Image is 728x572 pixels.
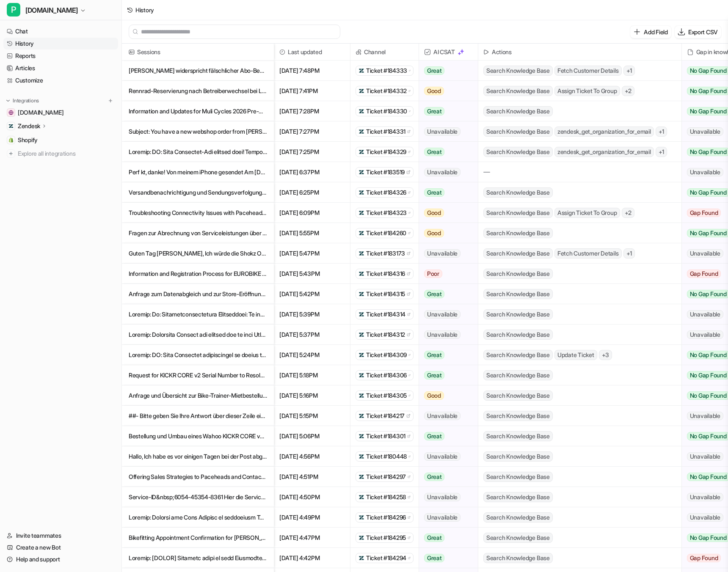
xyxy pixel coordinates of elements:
[424,66,445,75] span: Great
[483,248,553,258] span: Search Knowledge Base
[8,124,14,129] img: Zendesk
[278,142,347,162] span: [DATE] 7:25PM
[687,310,723,319] span: Unavailable
[278,426,347,446] span: [DATE] 5:06PM
[129,385,267,406] p: Anfrage und Übersicht zur Bike-Trainer-Mietbestellung und Kassetten-Umbau
[422,44,474,60] span: AI CSAT
[358,190,364,195] img: zendesk
[3,530,118,542] a: Invite teammates
[366,87,407,95] span: Ticket #184332
[419,528,473,548] button: Great
[358,108,364,114] img: zendesk
[366,188,406,197] span: Ticket #184326
[358,168,411,176] a: Ticket #183519
[687,209,721,217] span: Gap Found
[3,148,118,159] a: Explore all integrations
[366,473,406,481] span: Ticket #184297
[623,248,635,258] span: + 1
[278,487,347,507] span: [DATE] 4:50PM
[424,107,445,115] span: Great
[419,182,473,203] button: Great
[366,148,406,156] span: Ticket #184329
[424,513,461,522] span: Unavailable
[687,330,723,339] span: Unavailable
[483,431,553,441] span: Search Knowledge Base
[278,243,347,264] span: [DATE] 5:47PM
[483,390,553,401] span: Search Knowledge Base
[358,148,411,156] a: Ticket #184329
[366,107,407,115] span: Ticket #184330
[554,126,654,137] span: zendesk_get_organization_for_email
[366,209,407,217] span: Ticket #184323
[366,330,405,339] span: Ticket #184312
[18,136,38,144] span: Shopify
[135,5,154,14] div: History
[3,107,118,118] a: paceheads.com[DOMAIN_NAME]
[358,371,411,379] a: Ticket #184306
[358,87,411,95] a: Ticket #184332
[687,249,723,258] span: Unavailable
[483,106,553,116] span: Search Knowledge Base
[424,391,444,400] span: Good
[358,127,411,136] a: Ticket #184331
[278,548,347,568] span: [DATE] 4:42PM
[366,290,405,298] span: Ticket #184315
[424,452,461,461] span: Unavailable
[366,66,407,75] span: Ticket #184333
[419,60,473,81] button: Great
[424,432,445,440] span: Great
[366,452,407,461] span: Ticket #180448
[358,555,364,561] img: zendesk
[358,330,411,339] a: Ticket #184312
[419,284,473,304] button: Great
[358,391,411,400] a: Ticket #184305
[129,426,267,446] p: Bestellung und Umbau eines Wahoo KICKR CORE v2 Bike-Trainers mit [PERSON_NAME]
[358,412,411,420] a: Ticket #184217
[366,554,406,562] span: Ticket #184294
[129,365,267,385] p: Request for KICKR CORE v2 Serial Number to Resolve Missing Action Button Issue
[656,126,667,137] span: + 1
[108,98,113,104] img: menu_add.svg
[278,345,347,365] span: [DATE] 5:24PM
[366,412,405,420] span: Ticket #184217
[483,269,553,279] span: Search Knowledge Base
[358,88,364,94] img: zendesk
[129,243,267,264] p: Guten Tag [PERSON_NAME], Ich würde die Shokz OpenRun Pro 2 Mini aus der Bestellung #20413 sehr ge...
[419,426,473,446] button: Great
[129,304,267,324] p: Loremip: Do: Sitametconsectetura Elitseddoei: Te incidi Utla etd Magnaal, Enima min veni Quisnost...
[424,310,461,319] span: Unavailable
[419,101,473,121] button: Great
[630,26,671,38] button: Add Field
[3,542,118,553] a: Create a new Bot
[358,351,411,359] a: Ticket #184309
[129,487,267,507] p: Service-ID&nbsp;6054-45354-8361 Hier die Service id!&nbsp; Mit freundlichem Gruß&nbsp; [PERSON_NA...
[129,101,267,121] p: Information and Updates for Muli Cycles 2026 Pre-Order Phase
[424,249,461,258] span: Unavailable
[278,223,347,243] span: [DATE] 5:55PM
[419,223,473,243] button: Good
[7,149,15,158] img: explore all integrations
[18,108,63,117] span: [DOMAIN_NAME]
[358,535,364,541] img: zendesk
[358,68,364,74] img: zendesk
[5,98,11,104] img: expand menu
[8,137,14,143] img: Shopify
[358,229,411,237] a: Ticket #184260
[278,101,347,121] span: [DATE] 7:28PM
[129,203,267,223] p: Troubleshooting Connectivity Issues with Paceheads Smart Trainer and Zwift Integration
[354,44,415,60] span: Channel
[366,168,405,176] span: Ticket #183519
[419,264,473,284] button: Poor
[483,187,553,198] span: Search Knowledge Base
[424,127,461,136] span: Unavailable
[7,3,20,16] span: P
[675,26,721,38] button: Export CSV
[554,66,622,76] span: Fetch Customer Details
[358,433,364,439] img: zendesk
[366,269,405,278] span: Ticket #184316
[483,553,553,563] span: Search Knowledge Base
[129,60,267,81] p: [PERSON_NAME] widerspricht fälschlicher Abo-Benachrichtigung nach Widerruf
[129,142,267,162] p: Loremip: DO: Sita Consectet-Adi elitsed doei! Temporincid: Utla etdo mag Aliquaenim adm Veniamq N...
[483,126,553,137] span: Search Knowledge Base
[129,467,267,487] p: Offering Sales Strategies to Paceheads and Contact Instructions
